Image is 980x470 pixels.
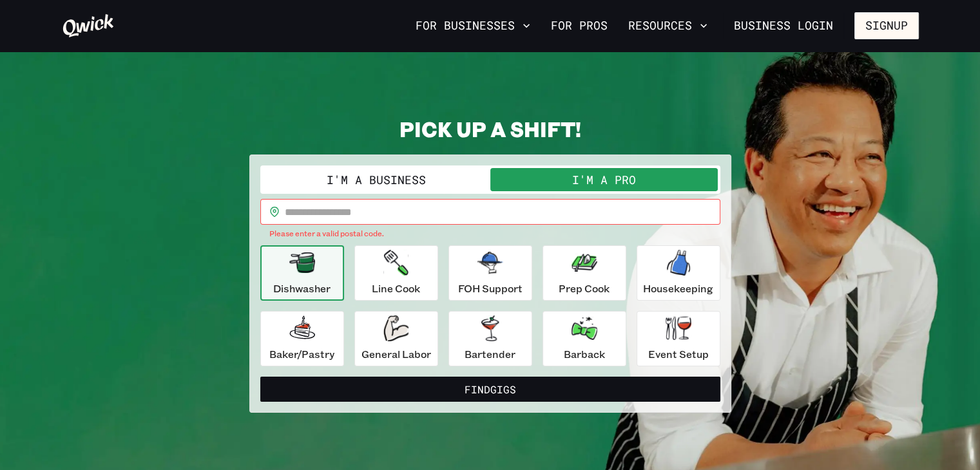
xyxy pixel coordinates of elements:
[260,311,344,366] button: Baker/Pastry
[269,227,711,240] p: Please enter a valid postal code.
[273,281,331,296] p: Dishwasher
[249,116,731,142] h2: PICK UP A SHIFT!
[448,311,532,366] button: Bartender
[648,346,709,362] p: Event Setup
[410,15,535,37] button: For Businesses
[723,12,844,39] a: Business Login
[854,12,919,39] button: Signup
[546,15,613,37] a: For Pros
[260,245,344,301] button: Dishwasher
[637,311,720,366] button: Event Setup
[372,281,420,296] p: Line Cook
[559,281,610,296] p: Prep Cook
[361,346,431,362] p: General Labor
[643,281,713,296] p: Housekeeping
[269,346,334,362] p: Baker/Pastry
[263,168,490,191] button: I'm a Business
[465,346,515,362] p: Bartender
[448,245,532,301] button: FOH Support
[490,168,718,191] button: I'm a Pro
[623,15,713,37] button: Resources
[260,377,720,402] button: FindGigs
[354,311,438,366] button: General Labor
[637,245,720,301] button: Housekeeping
[354,245,438,301] button: Line Cook
[564,346,605,362] p: Barback
[458,281,523,296] p: FOH Support
[543,245,626,301] button: Prep Cook
[543,311,626,366] button: Barback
